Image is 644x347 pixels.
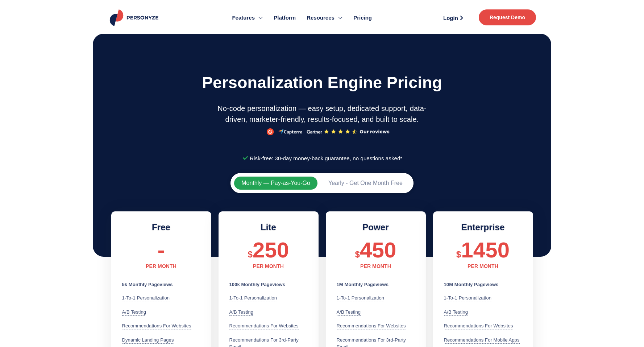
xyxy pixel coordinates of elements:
div: Recommendations for websites [337,322,406,330]
div: Recommendations for mobile apps [444,336,520,344]
span: 1450 [461,238,510,262]
span: Features [232,14,255,22]
span: 450 [360,238,396,262]
span: 250 [253,238,289,262]
p: No-code personalization — easy setup, dedicated support, data-driven, marketer-friendly, results-... [216,103,428,125]
div: A/B testing [229,309,254,316]
span: Resources [307,14,335,22]
div: 1-to-1 Personalization [444,294,492,302]
a: Request Demo [479,9,536,25]
h2: Enterprise [444,222,522,233]
div: 1-to-1 Personalization [122,294,170,302]
div: A/B testing [444,309,468,316]
a: Pricing [348,4,377,32]
div: Recommendations for websites [444,322,513,330]
span: Monthly — Pay-as-You-Go [241,180,310,186]
span: Request Demo [490,15,525,20]
b: 1M Monthly Pageviews [337,282,389,287]
span: $ [248,249,253,259]
div: A/B testing [337,309,361,316]
span: Risk-free: 30-day money-back guarantee, no questions asked* [248,153,402,164]
a: Platform [268,4,301,32]
h1: Personalization engine pricing [95,69,549,96]
div: Recommendations for websites [229,322,299,330]
a: Features [227,4,268,32]
a: Resources [301,4,348,32]
b: 5k Monthly Pageviews [122,282,173,287]
b: 10M Monthly Pageviews [444,282,499,287]
button: Yearly - Get One Month Free [321,177,410,190]
span: Yearly - Get One Month Free [328,180,403,186]
div: Recommendations for websites [122,322,191,330]
div: A/B testing [122,309,146,316]
h2: Free [122,222,200,233]
span: Login [443,15,458,21]
a: Login [435,12,471,23]
h2: Power [337,222,415,233]
span: $ [355,249,360,259]
span: - [157,238,165,262]
span: $ [456,249,461,259]
button: Monthly — Pay-as-You-Go [234,177,317,190]
div: 1-to-1 Personalization [337,294,385,302]
span: Pricing [353,14,372,22]
img: Personyze logo [108,9,162,26]
div: 1-to-1 Personalization [229,294,277,302]
b: 100k Monthly Pageviews [229,282,286,287]
span: Platform [274,14,296,22]
h2: Lite [229,222,308,233]
div: Dynamic Landing Pages [122,336,174,344]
